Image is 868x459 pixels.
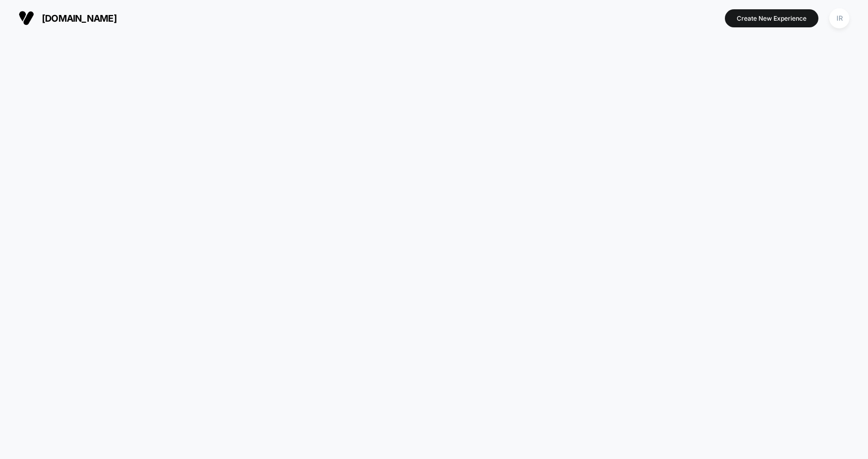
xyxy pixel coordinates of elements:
div: IR [829,8,849,28]
button: [DOMAIN_NAME] [16,10,120,26]
button: Create New Experience [725,9,818,27]
span: [DOMAIN_NAME] [42,13,117,24]
img: Visually logo [19,10,34,26]
button: IR [826,8,853,29]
